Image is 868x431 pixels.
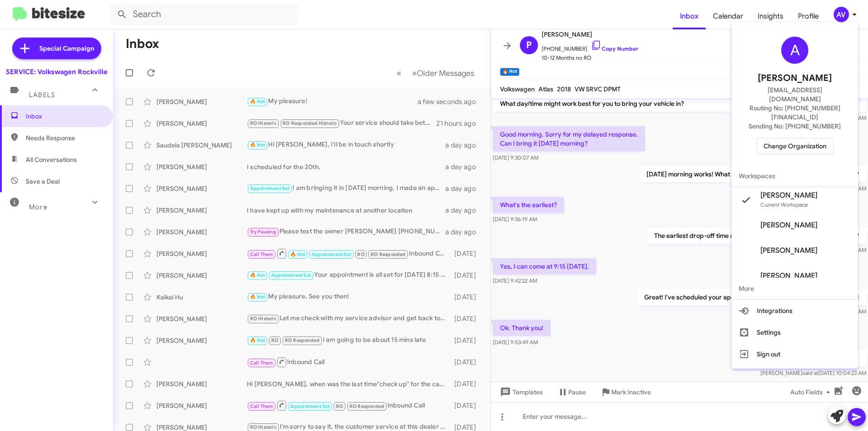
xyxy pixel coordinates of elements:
[731,165,858,187] span: Workspaces
[756,138,834,154] button: Change Organization
[758,71,832,85] span: [PERSON_NAME]
[760,191,817,200] span: [PERSON_NAME]
[764,138,826,154] span: Change Organization
[760,221,817,230] span: [PERSON_NAME]
[760,201,808,208] span: Current Workspace
[731,343,858,365] button: Sign out
[731,322,858,343] button: Settings
[742,104,847,122] span: Routing No: [PHONE_NUMBER][FINANCIAL_ID]
[781,37,808,64] div: A
[742,85,847,104] span: [EMAIL_ADDRESS][DOMAIN_NAME]
[749,122,841,131] span: Sending No: [PHONE_NUMBER]
[731,300,858,322] button: Integrations
[760,271,817,280] span: [PERSON_NAME]
[760,246,817,255] span: [PERSON_NAME]
[731,278,858,299] span: More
